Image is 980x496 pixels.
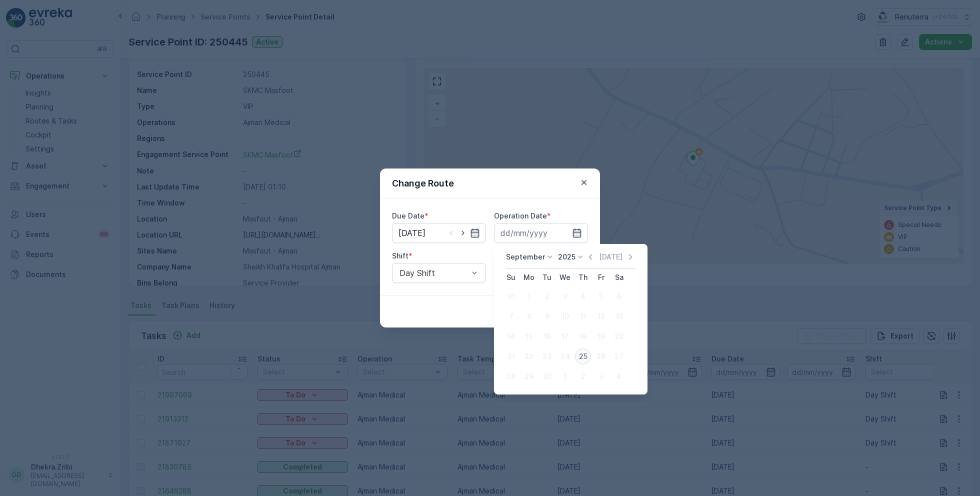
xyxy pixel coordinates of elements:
th: Sunday [502,268,520,286]
div: 8 [521,308,537,324]
th: Thursday [574,268,592,286]
div: 16 [539,328,555,344]
div: 24 [557,348,573,364]
p: September [506,252,545,262]
div: 9 [539,308,555,324]
div: 20 [611,328,627,344]
div: 21 [503,348,519,364]
th: Tuesday [538,268,556,286]
p: Change Route [392,176,454,190]
th: Monday [520,268,538,286]
div: 29 [521,368,537,384]
th: Saturday [610,268,628,286]
input: dd/mm/yyyy [494,223,588,243]
input: dd/mm/yyyy [392,223,486,243]
div: 27 [611,348,627,364]
div: 11 [575,308,591,324]
div: 1 [557,368,573,384]
div: 30 [539,368,555,384]
div: 3 [557,288,573,304]
div: 28 [503,368,519,384]
th: Friday [592,268,610,286]
div: 12 [593,308,609,324]
div: 31 [503,288,519,304]
div: 2 [539,288,555,304]
div: 10 [557,308,573,324]
div: 4 [611,368,627,384]
label: Due Date [392,211,424,220]
div: 25 [575,348,591,364]
div: 26 [593,348,609,364]
div: 22 [521,348,537,364]
div: 7 [503,308,519,324]
div: 14 [503,328,519,344]
div: 23 [539,348,555,364]
div: 6 [611,288,627,304]
div: 17 [557,328,573,344]
div: 15 [521,328,537,344]
th: Wednesday [556,268,574,286]
div: 2 [575,368,591,384]
label: Operation Date [494,211,547,220]
div: 13 [611,308,627,324]
label: Shift [392,251,408,260]
div: 4 [575,288,591,304]
p: 2025 [558,252,575,262]
div: 1 [521,288,537,304]
div: 19 [593,328,609,344]
div: 5 [593,288,609,304]
div: 18 [575,328,591,344]
div: 3 [593,368,609,384]
p: [DATE] [599,252,622,262]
